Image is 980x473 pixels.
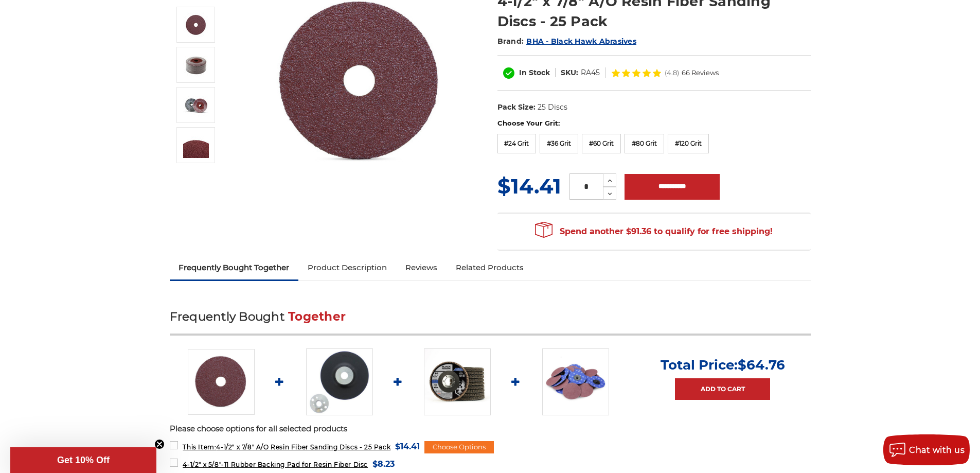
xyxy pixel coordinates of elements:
[581,67,600,78] dd: RA45
[183,92,209,118] img: 4-1/2" x 7/8" A/O Resin Fiber Sanding Discs - 25 Pack
[738,357,785,373] span: $64.76
[682,69,719,76] span: 66 Reviews
[170,256,299,279] a: Frequently Bought Together
[661,357,785,373] p: Total Price:
[298,256,396,279] a: Product Description
[424,441,494,453] div: Choose Options
[183,132,209,158] img: 4-1/2" x 7/8" A/O Resin Fiber Sanding Discs - 25 Pack
[538,102,567,113] dd: 25 Discs
[170,423,811,435] p: Please choose options for all selected products
[497,37,524,46] span: Brand:
[396,256,447,279] a: Reviews
[188,349,255,415] img: 4.5 inch resin fiber disc
[183,461,368,468] span: 4-1/2" x 5/8"-11 Rubber Backing Pad for Resin Fiber Disc
[395,440,420,453] span: $14.41
[288,309,346,324] span: Together
[154,439,165,449] button: Close teaser
[675,378,770,400] a: Add to Cart
[183,12,209,38] img: 4.5 inch resin fiber disc
[372,457,395,471] span: $8.23
[10,447,156,473] div: Get 10% OffClose teaser
[883,434,970,465] button: Chat with us
[561,67,578,78] dt: SKU:
[447,256,533,279] a: Related Products
[57,455,110,465] span: Get 10% Off
[497,173,561,199] span: $14.41
[183,52,209,78] img: 4-1/2" x 7/8" A/O Resin Fiber Sanding Discs - 25 Pack
[535,226,773,236] span: Spend another $91.36 to qualify for free shipping!
[497,102,536,113] dt: Pack Size:
[183,443,216,451] strong: This Item:
[665,69,679,76] span: (4.8)
[497,118,811,129] label: Choose Your Grit:
[170,309,284,324] span: Frequently Bought
[183,443,390,451] span: 4-1/2" x 7/8" A/O Resin Fiber Sanding Discs - 25 Pack
[526,37,636,46] a: BHA - Black Hawk Abrasives
[519,68,550,77] span: In Stock
[909,445,965,455] span: Chat with us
